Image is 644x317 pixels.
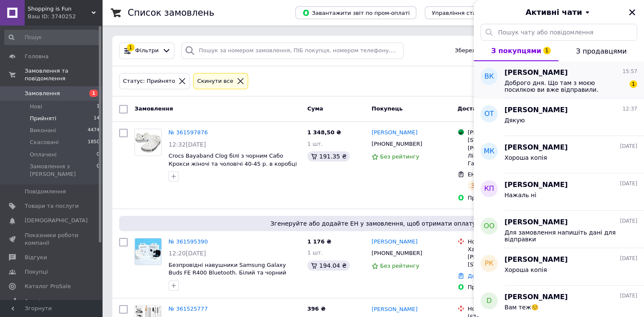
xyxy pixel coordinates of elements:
[558,41,644,61] button: З продавцями
[121,77,177,86] div: Статус: Прийнято
[135,238,161,265] img: Фото товару
[307,260,350,271] div: 194.04 ₴
[370,139,424,150] div: [PHONE_NUMBER]
[97,163,100,178] span: 0
[25,283,71,290] span: Каталог ProSale
[169,262,286,284] a: Безпровідні навушники Samsung Galaxy Buds FE R400 Bluetooth. Білий та чорний колір
[307,306,326,312] span: 396 ₴
[504,117,525,124] span: Дякую
[169,306,208,312] a: № 361525777
[307,151,350,161] div: 191.35 ₴
[484,72,494,82] span: ВК
[622,68,637,75] span: 15:57
[504,154,547,161] span: Хороша копія
[474,211,644,248] button: ОО[PERSON_NAME][DATE]Для замовлення напишіть дані для відправки
[468,305,554,313] div: Нова Пошта
[135,47,159,55] span: Фільтри
[25,268,48,276] span: Покупці
[295,6,416,19] button: Завантажити звіт по пром-оплаті
[135,129,161,156] img: Фото товару
[169,141,206,148] span: 12:32[DATE]
[474,248,644,286] button: РК[PERSON_NAME][DATE]Хороша копія
[97,151,100,158] span: 0
[525,7,582,18] span: Активні чати
[88,127,100,134] span: 4474
[30,127,56,134] span: Виконані
[504,79,625,93] span: Доброго дня. Що там з моєю посилкою ви вже відправили.
[135,238,162,265] a: Фото товару
[169,238,208,245] a: № 361595390
[25,297,54,305] span: Аналітика
[128,8,214,18] h1: Список замовлень
[169,129,208,136] a: № 361597876
[25,217,88,224] span: [DEMOGRAPHIC_DATA]
[89,90,98,97] span: 1
[484,147,494,156] span: МК
[169,153,297,167] a: Crocs Bayaband Clog білі з чорним Сабо Крокси жіночі та чоловічі 40-45 р. в коробці
[491,47,541,55] span: З покупцями
[25,67,102,82] span: Замовлення та повідомлення
[620,255,637,262] span: [DATE]
[622,105,637,113] span: 12:37
[28,13,102,20] div: Ваш ID: 3740252
[97,103,100,110] span: 1
[468,181,516,191] div: Заплановано
[504,229,625,243] span: Для замовлення напишіть дані для відправки
[30,139,59,146] span: Скасовані
[25,53,49,60] span: Головна
[181,42,403,59] input: Пошук за номером замовлення, ПІБ покупця, номером телефону, Email, номером накладної
[307,249,323,256] span: 1 шт.
[28,5,92,13] span: Shopping is Fun
[627,7,637,17] button: Закрити
[307,129,341,136] span: 1 348,50 ₴
[474,99,644,136] button: ОТ[PERSON_NAME]12:37Дякую
[127,44,135,51] div: 1
[504,68,568,78] span: [PERSON_NAME]
[543,47,551,54] span: 1
[25,188,66,195] span: Повідомлення
[468,238,554,246] div: Нова Пошта
[455,47,512,55] span: Збережені фільтри:
[372,238,418,246] a: [PERSON_NAME]
[504,180,568,190] span: [PERSON_NAME]
[468,246,554,269] div: Харків, №59 (до 10 кг): вул. [PERSON_NAME][STREET_ADDRESS]
[504,292,568,302] span: [PERSON_NAME]
[468,171,521,178] span: ЕН: 201110712048
[484,259,493,269] span: РК
[504,192,536,198] span: Нажаль ні
[307,141,323,147] span: 1 шт.
[620,218,637,225] span: [DATE]
[504,266,547,273] span: Хороша копія
[504,143,568,153] span: [PERSON_NAME]
[576,47,627,55] span: З продавцями
[307,105,323,112] span: Cума
[484,184,494,194] span: КП
[458,105,521,112] span: Доставка та оплата
[484,109,494,119] span: ОТ
[498,7,620,18] button: Активні чати
[30,151,57,158] span: Оплачені
[481,24,637,41] input: Пошук чату або повідомлення
[380,153,419,160] span: Без рейтингу
[135,105,173,112] span: Замовлення
[94,115,100,122] span: 14
[372,129,418,137] a: [PERSON_NAME]
[4,30,100,45] input: Пошук
[307,238,331,245] span: 1 176 ₴
[620,180,637,187] span: [DATE]
[620,292,637,300] span: [DATE]
[487,296,492,306] span: D
[620,143,637,150] span: [DATE]
[195,77,235,86] div: Cкинути все
[474,61,644,99] button: ВК[PERSON_NAME]15:57Доброго дня. Що там з моєю посилкою ви вже відправили.1
[468,136,554,167] div: [STREET_ADDRESS][PERSON_NAME], (ст. м. Лівобережна, навпроти ЖК Галактика)
[30,103,42,110] span: Нові
[630,80,637,88] span: 1
[474,173,644,211] button: КП[PERSON_NAME][DATE]Нажаль ні
[504,255,568,265] span: [PERSON_NAME]
[504,218,568,227] span: [PERSON_NAME]
[468,194,554,202] div: Пром-оплата
[88,139,100,146] span: 1850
